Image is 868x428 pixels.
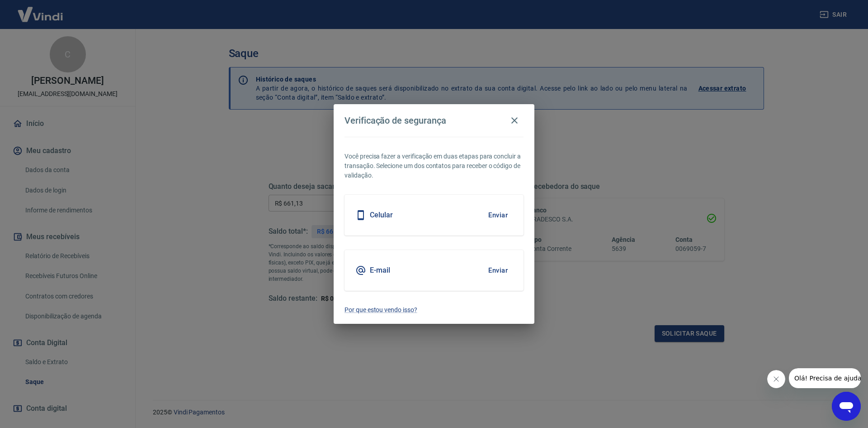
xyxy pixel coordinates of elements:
iframe: Botão para abrir a janela de mensagens [832,392,861,421]
h4: Verificação de segurança [344,115,446,126]
p: Você precisa fazer a verificação em duas etapas para concluir a transação. Selecione um dos conta... [344,152,524,180]
a: Por que estou vendo isso? [344,305,524,315]
iframe: Mensagem da empresa [789,368,861,388]
h5: E-mail [370,266,390,275]
button: Enviar [483,261,513,280]
iframe: Fechar mensagem [767,370,785,388]
h5: Celular [370,211,393,220]
span: Olá! Precisa de ajuda? [5,6,76,14]
button: Enviar [483,206,513,225]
